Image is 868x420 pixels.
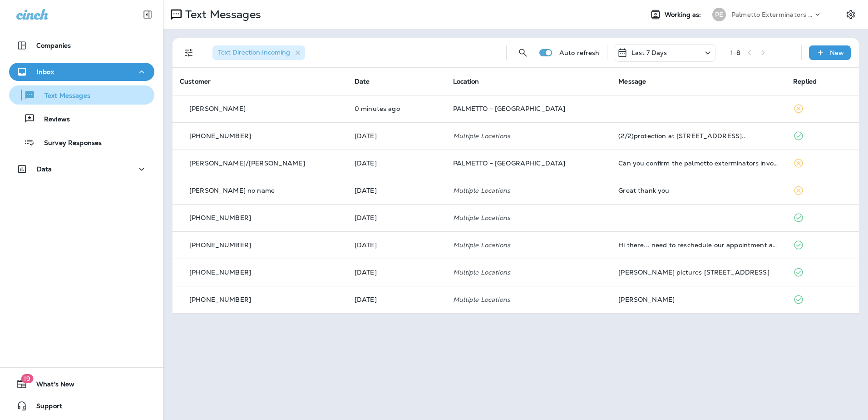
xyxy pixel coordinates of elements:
button: Data [9,160,154,178]
p: Sep 3, 2025 01:48 PM [355,105,439,112]
p: [PHONE_NUMBER] [189,296,251,303]
p: Multiple Locations [453,241,604,249]
p: Inbox [37,68,54,75]
p: Sep 2, 2025 10:10 AM [355,187,439,194]
p: Multiple Locations [453,214,604,221]
p: [PERSON_NAME] [189,105,246,112]
span: Support [27,402,62,413]
button: Collapse Sidebar [135,5,160,24]
p: Aug 27, 2025 04:56 PM [355,296,439,303]
div: (2/2)protection at 8610 Windsor Hill blvd, North Charleston.. [618,132,779,140]
p: Data [37,165,52,173]
div: 1 - 8 [730,49,740,56]
p: Auto refresh [559,49,600,56]
p: Sep 2, 2025 01:16 PM [355,132,439,140]
span: Working as: [665,11,703,19]
span: Date [355,77,370,85]
div: Great thank you [618,187,779,194]
p: Sep 2, 2025 12:08 PM [355,160,439,167]
p: Reviews [35,115,70,124]
p: Multiple Locations [453,269,604,276]
button: Survey Responses [9,133,154,152]
p: Sep 2, 2025 08:41 AM [355,214,439,221]
p: Palmetto Exterminators LLC [731,11,813,18]
span: Replied [793,77,817,85]
button: 19What's New [9,375,154,393]
span: Customer [180,77,211,85]
button: Support [9,397,154,415]
span: Text Direction : Incoming [218,48,290,56]
span: What's New [27,380,74,391]
p: [PERSON_NAME] no name [189,187,275,194]
p: Text Messages [35,92,90,100]
p: [PHONE_NUMBER] [189,269,251,276]
span: PALMETTO - [GEOGRAPHIC_DATA] [453,159,566,167]
div: PE [712,8,726,21]
span: Message [618,77,646,85]
p: Multiple Locations [453,296,604,303]
button: Filters [180,44,198,62]
div: Can you confirm the palmetto exterminators invoice for 146 River Green Pl was paid? [618,160,779,167]
p: Last 7 Days [631,49,667,56]
p: Sep 1, 2025 09:24 AM [355,241,439,249]
button: Search Messages [514,44,532,62]
p: Text Messages [182,8,261,21]
button: Settings [843,6,859,23]
button: Companies [9,36,154,55]
span: Location [453,77,479,85]
p: Aug 28, 2025 04:41 PM [355,269,439,276]
p: Survey Responses [35,139,102,148]
button: Reviews [9,109,154,128]
p: [PHONE_NUMBER] [189,214,251,221]
p: [PERSON_NAME]/[PERSON_NAME] [189,160,305,167]
p: New [830,49,844,56]
p: Multiple Locations [453,132,604,140]
span: 19 [21,374,33,383]
p: Companies [36,42,71,49]
p: [PHONE_NUMBER] [189,132,251,140]
button: Text Messages [9,85,154,105]
div: Hi there... need to reschedule our appointment again. I'm thinking October might be best for us [618,241,779,249]
p: [PHONE_NUMBER] [189,241,251,249]
span: PALMETTO - [GEOGRAPHIC_DATA] [453,105,566,113]
button: Inbox [9,63,154,81]
div: Cheslock [618,296,779,303]
div: Oates pictures 1334 Old Rosebud Trail Awendaw, SC 29429 [618,269,779,276]
div: Text Direction:Incoming [212,45,305,60]
p: Multiple Locations [453,187,604,194]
